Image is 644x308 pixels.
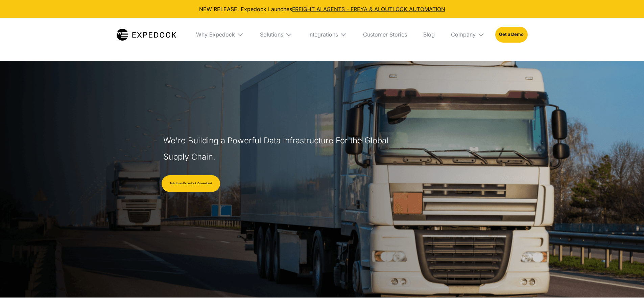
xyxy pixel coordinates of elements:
a: Blog [418,18,440,51]
a: Customer Stories [358,18,412,51]
h1: We're Building a Powerful Data Infrastructure For the Global Supply Chain. [163,133,392,165]
div: Why Expedock [196,31,235,38]
a: Get a Demo [495,27,527,42]
div: Solutions [260,31,283,38]
div: Integrations [308,31,338,38]
a: Talk to an Expedock Consultant [162,175,220,192]
div: Company [451,31,476,38]
a: FREIGHT AI AGENTS - FREYA & AI OUTLOOK AUTOMATION [292,6,445,13]
div: NEW RELEASE: Expedock Launches [5,5,639,13]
